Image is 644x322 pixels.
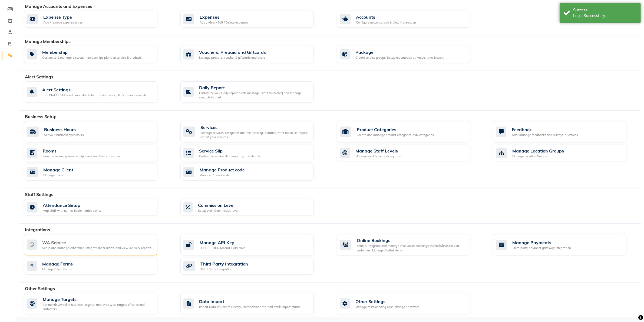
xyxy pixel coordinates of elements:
[24,81,172,103] a: Alert SettingsTurn ON/OFF SMS and Email Alerts for appointments, OTPs, promotions, etc.
[24,121,172,142] a: Business HoursSet your business open hours
[200,261,248,267] div: Third Party Integration
[337,234,485,255] a: Online BookingsEnable, integrate and manage your Online Bookings channels/links for your customer...
[44,133,84,137] div: Set your business open hours
[42,49,141,55] div: Membership
[200,131,309,140] div: Manage services, categories and their pricing, duration. Print menu, or import, export your servi...
[43,148,121,154] div: Rooms
[43,14,82,20] div: Expense Type
[337,11,485,28] a: AccountsConfigure accounts, add & view transaction
[200,267,248,272] div: Third Party Integration
[43,154,121,159] div: Manage rooms, spaces, equipments and their capacities.
[24,145,172,162] a: RoomsManage rooms, spaces, equipments and their capacities.
[199,84,309,91] div: Daily Report
[337,46,485,63] a: PackageCreate service groups, Setup redemption by Value, time & count
[573,13,637,19] div: Login Successfully.
[512,148,564,154] div: Manage Location Groups
[42,87,147,93] div: Alert Settings
[355,298,420,305] div: Other Settings
[42,55,141,60] div: Customise & manage discount memberships plans on service & products
[200,124,309,131] div: Services
[42,239,152,246] div: WA Service
[180,293,329,314] a: Data ImportImport Data of Service History, Memberships etc. and track import status.
[180,234,329,255] a: Manage API KeyDESCRIPTION.MANAGEOPENAPI
[337,145,485,162] a: Manage Staff LevelsManage level based pricing for staff
[24,164,172,181] a: Manage ClientManage Client
[337,121,485,142] a: Product CategoriesCreate and manage product categories, sub-categories
[42,267,73,272] div: Manage Client Forms
[512,239,571,246] div: Manage Payments
[355,55,444,60] div: Create service groups, Setup redemption by Value, time & count
[180,121,329,142] a: ServicesManage services, categories and their pricing, duration. Print menu, or import, export yo...
[573,7,637,13] div: Success
[200,167,245,173] div: Manage Product code
[512,154,564,159] div: Manage Location Groups
[200,239,246,246] div: Manage API Key
[199,148,261,154] div: Service Slip
[180,81,329,103] a: Daily ReportCustomize your Daily report alerts message (stats to receive) and manage contacts to ...
[200,246,246,250] div: DESCRIPTION.MANAGEOPENAPI
[356,14,416,20] div: Accounts
[355,148,406,154] div: Manage Staff Levels
[180,145,329,162] a: Service SlipCustomize service slip template, and details.
[512,126,578,133] div: Feedback
[199,305,301,309] div: Import Data of Service History, Memberships etc. and track import status.
[24,258,172,275] a: Manage FormsManage Client Forms
[42,261,73,267] div: Manage Forms
[357,244,466,253] div: Enable, integrate and manage your Online Bookings channels/links for your customers. Manage Digit...
[24,234,172,255] a: WA ServiceSetup and manage Whatsapp Integration for alerts, and view delivery reports.
[42,93,147,98] div: Turn ON/OFF SMS and Email Alerts for appointments, OTPs, promotions, etc.
[180,46,329,63] a: Vouchers, Prepaid and GiftcardsManage prepaid, voucher & giftcards and share
[200,14,248,20] div: Expenses
[180,164,329,181] a: Manage Product codeManage Product code
[356,20,416,25] div: Configure accounts, add & view transaction
[199,298,301,305] div: Data Import
[24,46,172,63] a: MembershipCustomise & manage discount memberships plans on service & products
[44,126,84,133] div: Business Hours
[180,199,329,216] a: Commission LevelSetup staff Commission level
[43,303,153,311] div: Set monthly/weekly Business Targets, Employee wise targets of sales and customers
[43,208,101,213] div: Map staff with names in biometrics device
[357,126,434,133] div: Product Categories
[512,133,578,137] div: Add, manage feedbacks and surveys' questions
[43,173,73,178] div: Manage Client
[200,20,248,25] div: Add / View / Edit / Delete expenses
[180,258,329,275] a: Third Party IntegrationThird Party Integration
[337,293,485,314] a: Other SettingsManage reset opening cash, change password.
[355,154,406,159] div: Manage level based pricing for staff
[357,133,434,137] div: Create and manage product categories, sub-categories
[24,11,172,28] a: Expense TypeAdd / remove expense types
[199,49,266,55] div: Vouchers, Prepaid and Giftcards
[198,208,238,213] div: Setup staff Commission level
[180,11,329,28] a: ExpensesAdd / View / Edit / Delete expenses
[43,296,153,303] div: Manage Targets
[42,246,152,250] div: Setup and manage Whatsapp Integration for alerts, and view delivery reports.
[493,234,641,255] a: Manage PaymentsThird party payment gateway integration
[24,293,172,314] a: Manage TargetsSet monthly/weekly Business Targets, Employee wise targets of sales and customers
[493,145,641,162] a: Manage Location GroupsManage Location Groups
[493,121,641,142] a: FeedbackAdd, manage feedbacks and surveys' questions
[43,202,101,208] div: Attendance Setup
[199,91,309,100] div: Customize your Daily report alerts message (stats to receive) and manage contacts to alert.
[512,246,571,250] div: Third party payment gateway integration
[43,167,73,173] div: Manage Client
[199,154,261,159] div: Customize service slip template, and details.
[199,55,266,60] div: Manage prepaid, voucher & giftcards and share
[355,49,444,55] div: Package
[200,173,245,178] div: Manage Product code
[355,305,420,309] div: Manage reset opening cash, change password.
[43,20,82,25] div: Add / remove expense types
[24,199,172,216] a: Attendance SetupMap staff with names in biometrics device
[357,237,466,244] div: Online Bookings
[198,202,238,208] div: Commission Level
